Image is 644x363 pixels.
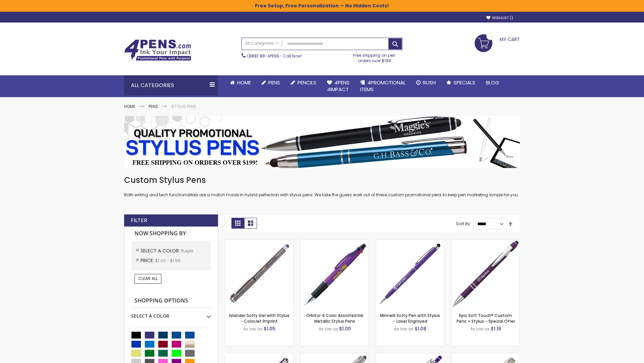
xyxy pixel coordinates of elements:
[225,240,293,308] img: Islander Softy Gel with Stylus - ColorJet Imprint-Purple
[124,116,520,168] img: Stylus Pens
[131,308,211,319] div: Select A Color
[171,104,196,109] strong: Stylus Pens
[486,79,499,86] span: Blog
[457,313,515,324] a: Epic Soft Touch® Custom Pens + Stylus - Special Offer
[135,274,161,283] a: Clear All
[138,276,158,281] span: Clear All
[131,217,147,224] strong: Filter
[451,240,520,308] img: 4P-MS8B-Purple
[301,240,369,308] img: Orbitor 4 Color Assorted Ink Metallic Stylus Pens-Purple
[423,79,436,86] span: Rush
[149,104,158,109] a: Pens
[380,313,440,324] a: Minnelli Softy Pen with Stylus - Laser Engraved
[355,75,411,97] a: 4PROMOTIONALITEMS
[453,79,475,86] span: Specials
[131,227,211,241] strong: Now Shopping by
[124,175,520,186] h1: Custom Stylus Pens
[155,258,180,264] span: $1.00 - $1.99
[441,75,481,90] a: Specials
[243,326,263,332] span: As low as
[411,75,441,90] a: Rush
[481,75,504,90] a: Blog
[339,325,351,332] span: $1.00
[415,325,426,332] span: $1.08
[268,79,280,86] span: Pens
[225,353,293,359] a: Avendale Velvet Touch Stylus Gel Pen-Purple
[131,294,211,308] strong: Shopping Options
[346,50,403,64] div: Free shipping on pen orders over $199
[376,353,444,359] a: Phoenix Softy with Stylus Pen - Laser-Purple
[327,79,350,93] span: 4Pens 4impact
[360,79,406,93] span: 4PROMOTIONAL ITEMS
[306,313,363,324] a: Orbitor 4 Color Assorted Ink Metallic Stylus Pens
[247,53,279,59] a: (888) 88-4PENS
[247,53,302,59] span: - Call Now!
[486,15,513,21] a: Wishlist
[245,41,279,46] span: All Categories
[376,239,444,245] a: Minnelli Softy Pen with Stylus - Laser Engraved-Purple
[456,221,470,227] label: Sort By
[319,326,338,332] span: As low as
[229,313,289,324] a: Islander Softy Gel with Stylus - ColorJet Imprint
[242,38,282,49] a: All Categories
[322,75,355,97] a: 4Pens4impact
[181,248,193,254] span: Purple
[225,75,256,90] a: Home
[470,326,490,332] span: As low as
[124,75,218,95] div: All Categories
[285,75,322,90] a: Pencils
[451,353,520,359] a: Tres-Chic Touch Pen - Standard Laser-Purple
[141,247,181,254] span: Select A Color
[301,353,369,359] a: Tres-Chic with Stylus Metal Pen - Standard Laser-Purple
[376,240,444,308] img: Minnelli Softy Pen with Stylus - Laser Engraved-Purple
[301,239,369,245] a: Orbitor 4 Color Assorted Ink Metallic Stylus Pens-Purple
[394,326,414,332] span: As low as
[491,325,501,332] span: $1.19
[124,175,520,198] div: Both writing and tech functionalities are a match made in hybrid perfection with stylus pens. We ...
[256,75,285,90] a: Pens
[225,239,293,245] a: Islander Softy Gel with Stylus - ColorJet Imprint-Purple
[451,239,520,245] a: 4P-MS8B-Purple
[237,79,251,86] span: Home
[124,104,135,109] a: Home
[298,79,316,86] span: Pencils
[231,218,244,229] strong: Grid
[264,325,275,332] span: $1.05
[124,39,191,61] img: 4Pens Custom Pens and Promotional Products
[141,257,155,264] span: Price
